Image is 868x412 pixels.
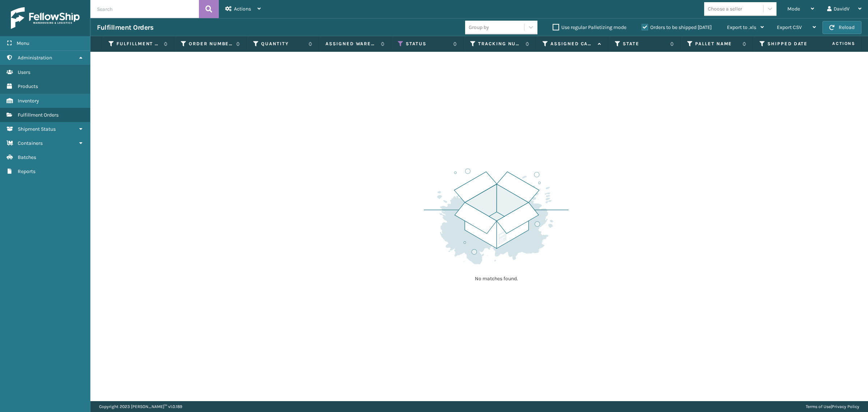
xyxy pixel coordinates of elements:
[727,24,756,30] span: Export to .xls
[189,41,233,47] label: Order Number
[767,41,811,47] label: Shipped Date
[787,6,800,12] span: Mode
[11,7,80,29] img: logo
[17,40,29,46] span: Menu
[623,41,667,47] label: State
[18,98,39,104] span: Inventory
[261,41,305,47] label: Quantity
[116,41,160,47] label: Fulfillment Order Id
[832,404,859,409] a: Privacy Policy
[806,401,859,412] div: |
[806,404,831,409] a: Terms of Use
[469,24,489,31] div: Group by
[809,38,860,50] span: Actions
[18,112,59,118] span: Fulfillment Orders
[18,83,38,89] span: Products
[695,41,739,47] label: Pallet Name
[553,24,626,30] label: Use regular Palletizing mode
[18,140,43,146] span: Containers
[325,41,377,47] label: Assigned Warehouse
[97,23,153,32] h3: Fulfillment Orders
[234,6,251,12] span: Actions
[18,126,56,132] span: Shipment Status
[406,41,450,47] label: Status
[18,168,35,175] span: Reports
[18,154,36,160] span: Batches
[18,69,30,75] span: Users
[822,21,861,34] button: Reload
[642,24,712,30] label: Orders to be shipped [DATE]
[777,24,802,30] span: Export CSV
[550,41,594,47] label: Assigned Carrier Service
[18,55,52,61] span: Administration
[478,41,522,47] label: Tracking Number
[708,5,742,13] div: Choose a seller
[99,401,182,412] p: Copyright 2023 [PERSON_NAME]™ v 1.0.189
